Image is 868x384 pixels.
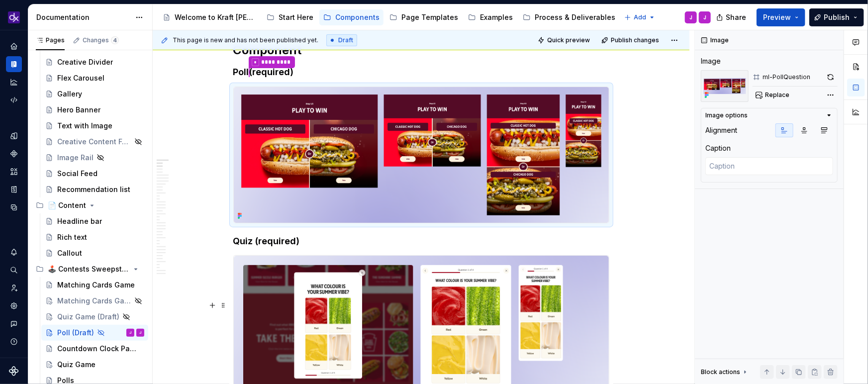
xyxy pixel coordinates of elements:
button: Share [711,8,753,26]
span: Quick preview [547,36,590,44]
a: Assets [6,164,22,180]
div: Process & Deliverables [535,12,615,22]
button: Publish [809,8,864,26]
img: 480aec92-ce8c-44f0-b843-bbc3f982044b.png [234,87,609,223]
div: Countdown Clock Panel [57,344,139,354]
a: Matching Cards Game [41,277,148,293]
a: Text with Image [41,118,148,134]
div: Hero Banner [57,105,100,115]
h4: Poll (required) [233,66,609,79]
h4: Quiz (required) [233,235,609,247]
div: J [703,13,706,21]
div: Welcome to Kraft [PERSON_NAME] [175,12,257,22]
div: Image Rail [57,153,94,163]
span: Publish [824,12,850,22]
button: Image options [705,111,833,119]
div: Text with Image [57,121,112,131]
span: Draft [338,36,353,44]
a: Callout [41,245,148,261]
div: Quiz Game [57,360,96,370]
div: Image options [705,111,748,119]
a: Creative Divider [41,54,148,70]
div: Gallery [57,89,82,99]
img: 480aec92-ce8c-44f0-b843-bbc3f982044b.png [701,70,749,102]
a: Components [6,146,22,162]
a: Invite team [6,280,22,296]
a: Matching Cards Game (Draft) [41,293,148,309]
a: Quiz Game [41,357,148,373]
div: J [139,328,141,338]
svg: Supernova Logo [9,366,19,376]
a: Documentation [6,56,22,72]
span: Share [726,12,746,22]
a: Poll (Draft)JJ [41,325,148,341]
button: Replace [753,88,794,102]
div: Matching Cards Game (Draft) [57,296,131,306]
a: Analytics [6,74,22,90]
button: Notifications [6,244,22,260]
div: Social Feed [57,169,97,179]
div: Image [701,56,721,66]
a: Code automation [6,92,22,108]
a: Storybook stories [6,182,22,197]
button: Preview [757,8,805,26]
button: Contact support [6,316,22,332]
button: Quick preview [535,33,594,47]
div: Caption [705,143,731,153]
div: Block actions [701,365,749,379]
div: Components [335,12,380,22]
span: Add [634,13,646,21]
button: Add [621,10,659,24]
div: Design tokens [6,128,22,144]
div: Poll (Draft) [57,328,94,338]
div: Rich text [57,232,87,242]
div: Headline bar [57,216,102,226]
div: Creative Divider [57,57,113,67]
a: Data sources [6,199,22,215]
div: 📄 Content [32,197,148,213]
div: Examples [480,12,513,22]
a: Home [6,38,22,54]
button: Search ⌘K [6,262,22,278]
div: Quiz Game (Draft) [57,312,119,322]
a: Headline bar [41,213,148,229]
a: Welcome to Kraft [PERSON_NAME] [159,9,261,25]
div: Changes [83,36,119,44]
div: Matching Cards Game [57,280,135,290]
span: Preview [763,12,791,22]
a: Quiz Game (Draft) [41,309,148,325]
a: Process & Deliverables [519,9,619,25]
div: Creative Content Feed [57,137,131,147]
div: 🕹️ Contests Sweepstakes Games [32,261,148,277]
div: Documentation [36,12,130,22]
div: Page Templates [401,12,458,22]
button: Publish changes [598,33,664,47]
a: Social Feed [41,166,148,182]
a: Settings [6,298,22,314]
div: Flex Carousel [57,73,104,83]
div: 🕹️ Contests Sweepstakes Games [48,264,130,274]
a: Page Templates [386,9,462,25]
a: Gallery [41,86,148,102]
div: Recommendation list [57,185,130,194]
div: J [129,328,131,338]
div: J [689,13,692,21]
div: Page tree [159,7,619,27]
span: 4 [111,36,119,44]
div: 📄 Content [48,200,86,210]
a: Start Here [263,9,317,25]
a: Countdown Clock Panel [41,341,148,357]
